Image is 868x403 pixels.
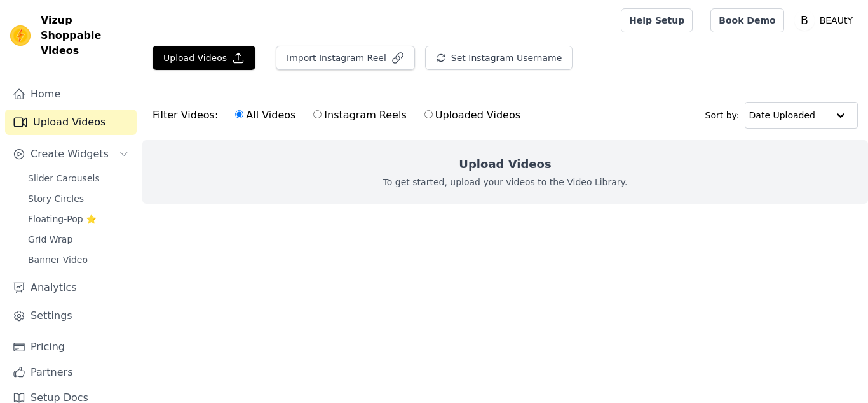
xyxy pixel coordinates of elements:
[20,190,137,208] a: Story Circles
[10,25,31,46] img: Vizup
[5,141,137,167] button: Create Widgets
[383,176,628,188] p: To get started, upload your videos to the Video Library.
[20,169,137,187] a: Slider Carousels
[815,9,858,32] p: BEAUtY
[424,107,521,124] label: Uploaded Videos
[28,192,84,205] span: Story Circles
[710,8,783,32] a: Book Demo
[5,275,137,300] a: Analytics
[459,155,551,173] h2: Upload Videos
[5,303,137,329] a: Settings
[234,107,296,124] label: All Videos
[313,107,407,124] label: Instagram Reels
[705,102,858,129] div: Sort by:
[28,253,88,266] span: Banner Video
[425,46,573,70] button: Set Instagram Username
[28,233,72,246] span: Grid Wrap
[424,110,433,118] input: Uploaded Videos
[31,146,109,162] span: Create Widgets
[153,46,255,70] button: Upload Videos
[20,210,137,228] a: Floating-Pop ⭐
[235,110,243,118] input: All Videos
[794,9,858,32] button: B BEAUtY
[5,334,137,360] a: Pricing
[41,13,132,59] span: Vizup Shoppable Videos
[313,110,322,118] input: Instagram Reels
[153,101,527,130] div: Filter Videos:
[28,172,100,185] span: Slider Carousels
[5,110,137,135] a: Upload Videos
[276,46,415,70] button: Import Instagram Reel
[28,213,97,225] span: Floating-Pop ⭐
[801,14,808,27] text: B
[5,360,137,385] a: Partners
[5,81,137,107] a: Home
[20,230,137,248] a: Grid Wrap
[621,8,693,32] a: Help Setup
[20,251,137,269] a: Banner Video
